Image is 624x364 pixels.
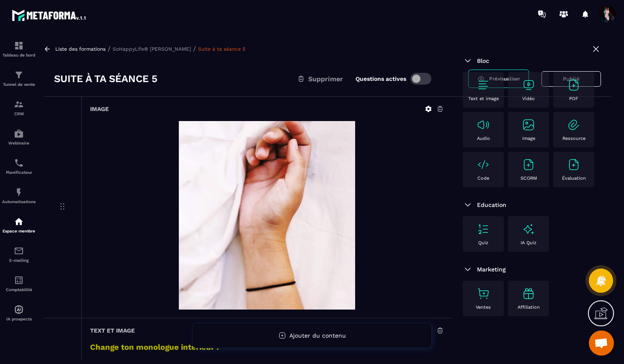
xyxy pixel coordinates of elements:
p: Ressource [562,136,585,141]
a: SoHappyLife® [PERSON_NAME] [113,46,191,52]
img: text-image [522,222,535,236]
img: logo [12,8,87,23]
p: Espace membre [2,229,36,233]
p: Quiz [478,240,488,245]
span: / [193,45,196,53]
h6: Image [90,106,109,112]
p: Ventes [476,305,491,310]
img: text-image no-wra [477,287,490,300]
h6: Text et image [90,327,135,334]
p: Code [477,176,489,181]
img: formation [14,70,24,80]
p: Tableau de bord [2,53,36,57]
img: formation [14,41,24,51]
p: Automatisations [2,199,36,204]
a: emailemailE-mailing [2,240,36,269]
img: arrow-down [463,56,473,66]
a: automationsautomationsEspace membre [2,210,36,240]
p: Affiliation [518,305,540,310]
a: formationformationCRM [2,93,36,122]
p: SCORM [521,176,537,181]
img: scheduler [14,158,24,168]
img: arrow-down [463,264,473,274]
img: automations [14,305,24,315]
img: accountant [14,275,24,285]
strong: Change ton monologue intérieur : [90,343,219,352]
a: formationformationTableau de bord [2,34,36,64]
img: text-image no-wra [477,158,490,171]
p: Évaluation [562,176,586,181]
span: / [108,45,111,53]
a: Ouvrir le chat [589,330,614,356]
img: text-image no-wra [522,118,535,132]
p: Audio [477,136,490,141]
img: formation [14,99,24,109]
span: Ajouter du contenu [289,332,346,339]
p: Text et image [468,96,499,101]
img: text-image no-wra [477,222,490,236]
img: text-image no-wra [567,78,580,92]
p: Webinaire [2,141,36,145]
img: text-image no-wra [567,118,580,132]
p: Comptabilité [2,287,36,292]
img: automations [14,187,24,197]
label: Questions actives [356,75,406,82]
span: Education [477,201,506,208]
a: automationsautomationsAutomatisations [2,181,36,210]
p: Vidéo [522,96,535,101]
a: Liste des formations [55,46,106,52]
img: automations [14,129,24,139]
img: text-image no-wra [567,158,580,171]
a: automationsautomationsWebinaire [2,122,36,152]
a: formationformationTunnel de vente [2,64,36,93]
span: Supprimer [308,75,343,83]
img: arrow-down [463,200,473,210]
p: CRM [2,111,36,116]
a: schedulerschedulerPlanificateur [2,152,36,181]
span: Marketing [477,266,506,273]
img: automations [14,217,24,227]
img: email [14,246,24,256]
a: Suite à ta séance 5 [198,46,245,52]
span: Bloc [477,57,489,64]
p: IA Quiz [521,240,536,245]
img: background [179,121,355,310]
img: text-image no-wra [522,158,535,171]
p: E-mailing [2,258,36,263]
h3: Suite à ta séance 5 [54,72,157,85]
a: accountantaccountantComptabilité [2,269,36,298]
p: Tunnel de vente [2,82,36,87]
p: IA prospects [2,317,36,321]
p: Planificateur [2,170,36,175]
img: text-image no-wra [477,118,490,132]
img: text-image no-wra [477,78,490,92]
img: text-image no-wra [522,78,535,92]
p: PDF [569,96,578,101]
img: text-image [522,287,535,300]
p: Image [522,136,535,141]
